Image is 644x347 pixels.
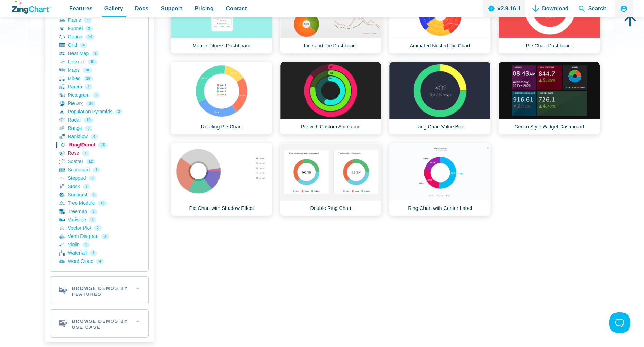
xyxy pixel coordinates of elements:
[226,4,247,13] span: Contact
[280,62,381,135] a: Pie with Custom Animation
[280,143,381,216] a: Double Ring Chart
[498,62,600,135] a: Gecko Style Widget Dashboard
[104,4,123,13] span: Gallery
[195,4,213,13] span: Pricing
[50,310,148,337] h2: Browse Demos By Use Case
[69,4,93,13] span: Features
[171,143,272,216] a: Pie Chart with Shadow Effect
[50,277,148,304] h2: Browse Demos By Features
[12,1,51,14] a: ZingChart Logo. Click to return to the homepage
[389,62,491,135] a: Ring Chart Value Box
[161,4,182,13] span: Support
[171,62,272,135] a: Rotating Pie Chart
[609,312,630,333] iframe: Toggle Customer Support
[135,4,148,13] span: Docs
[389,143,491,216] a: Ring Chart with Center Label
